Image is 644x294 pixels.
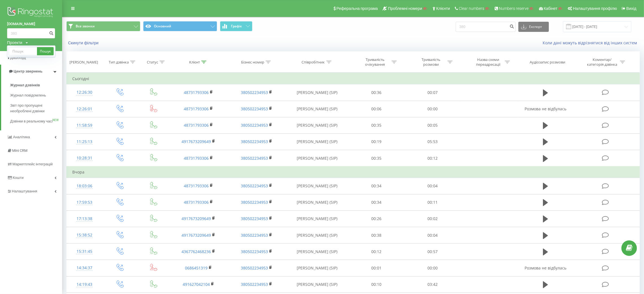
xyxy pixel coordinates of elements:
[14,69,42,73] span: Центр звернень
[286,243,348,260] td: [PERSON_NAME] (SIP)
[405,276,460,293] td: 03:42
[13,175,23,180] span: Кошти
[626,6,636,11] span: Вихід
[405,150,460,167] td: 00:12
[220,21,252,31] button: Графік
[12,189,37,193] span: Налаштування
[348,227,404,243] td: 00:38
[405,178,460,194] td: 00:04
[67,166,640,178] td: Вчора
[72,197,97,208] div: 17:59:53
[302,60,325,65] div: Співробітник
[286,210,348,227] td: [PERSON_NAME] (SIP)
[10,119,53,124] span: Дзвінки в реальному часі
[405,210,460,227] td: 00:02
[72,181,97,192] div: 18:03:06
[286,178,348,194] td: [PERSON_NAME] (SIP)
[348,117,404,133] td: 00:35
[241,249,268,254] a: 380502234953
[143,21,217,31] button: Основний
[12,148,27,153] span: Mini CRM
[286,133,348,150] td: [PERSON_NAME] (SIP)
[241,265,268,271] a: 380502234953
[72,153,97,164] div: 10:28:31
[241,106,268,111] a: 380502234953
[10,100,62,116] a: Звіт про пропущені необроблені дзвінки
[13,135,30,139] span: Аналiтика
[72,262,97,273] div: 14:34:37
[543,40,640,45] a: Коли дані можуть відрізнятися вiд інших систем
[286,260,348,276] td: [PERSON_NAME] (SIP)
[286,194,348,210] td: [PERSON_NAME] (SIP)
[405,227,460,243] td: 00:04
[76,24,95,28] span: Все звонки
[573,6,617,11] span: Налаштування профілю
[182,139,211,144] a: 4917673209649
[348,276,404,293] td: 00:10
[10,82,40,88] span: Журнал дзвінків
[518,22,549,32] button: Експорт
[286,84,348,101] td: [PERSON_NAME] (SIP)
[184,199,209,205] a: 48731793306
[182,232,211,238] a: 4917673209649
[185,265,208,271] a: 0686451319
[473,57,503,67] div: Назва схеми переадресації
[348,243,404,260] td: 00:12
[7,40,22,45] div: Проекти
[586,57,619,67] div: Коментар/категорія дзвінка
[436,6,450,11] span: Клієнти
[286,276,348,293] td: [PERSON_NAME] (SIP)
[10,90,62,100] a: Журнал повідомлень
[72,136,97,147] div: 11:25:13
[456,22,516,32] input: Пошук за номером
[348,210,404,227] td: 00:26
[241,155,268,161] a: 380502234953
[10,116,62,126] a: Дзвінки в реальному часіNEW
[7,6,55,20] img: Ringostat logo
[72,230,97,241] div: 15:38:52
[241,60,264,65] div: Бізнес номер
[337,6,378,11] span: Реферальна програма
[66,40,101,45] button: Скинути фільтри
[459,6,484,11] span: Clear numbers
[10,80,62,90] a: Журнал дзвінків
[10,93,46,98] span: Журнал повідомлень
[7,21,55,27] a: [DOMAIN_NAME]
[1,65,62,78] a: Центр звернень
[184,122,209,128] a: 48731793306
[286,227,348,243] td: [PERSON_NAME] (SIP)
[405,84,460,101] td: 00:07
[184,155,209,161] a: 48731793306
[72,279,97,290] div: 14:19:43
[348,84,404,101] td: 00:36
[241,282,268,287] a: 380502234953
[184,106,209,111] a: 48731793306
[286,117,348,133] td: [PERSON_NAME] (SIP)
[525,106,566,111] span: Розмова не відбулась
[405,117,460,133] td: 00:05
[241,216,268,221] a: 380502234953
[348,150,404,167] td: 00:35
[12,162,53,166] span: Маркетплейс інтеграцій
[405,133,460,150] td: 05:53
[241,232,268,238] a: 380502234953
[530,60,565,65] div: Аудіозапис розмови
[388,6,422,11] span: Проблемні номери
[72,246,97,257] div: 15:31:45
[499,6,529,11] span: Numbers reserve
[241,90,268,95] a: 380502234953
[348,194,404,210] td: 00:34
[348,260,404,276] td: 00:01
[182,249,211,254] a: 4367762468236
[184,183,209,188] a: 48731793306
[241,183,268,188] a: 380502234953
[72,213,97,224] div: 17:13:38
[9,47,37,55] input: Пошук
[66,21,140,31] button: Все звонки
[348,101,404,117] td: 00:06
[182,216,211,221] a: 4917673209649
[67,73,640,84] td: Сьогодні
[405,243,460,260] td: 00:57
[416,57,446,67] div: Тривалість розмови
[231,24,242,28] span: Графік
